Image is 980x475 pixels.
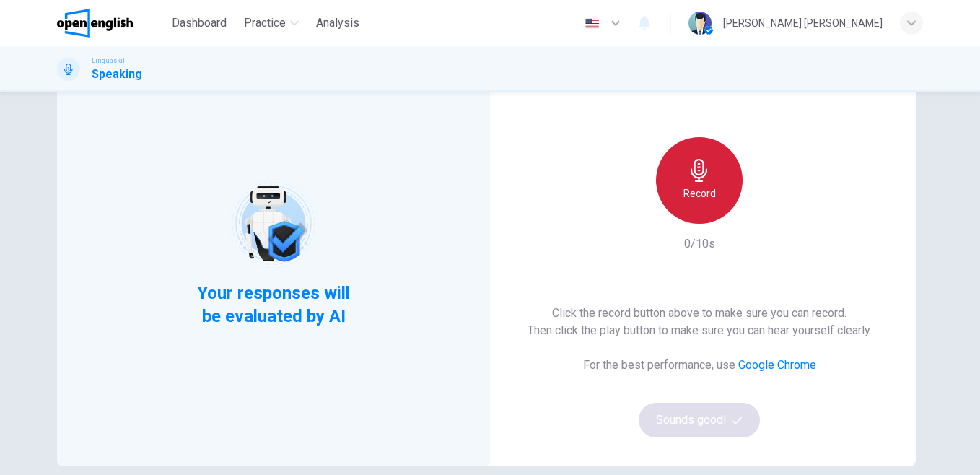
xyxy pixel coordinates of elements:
[172,14,227,32] span: Dashboard
[57,9,166,38] a: OpenEnglish logo
[57,9,133,38] img: OpenEnglish logo
[683,185,716,202] h6: Record
[316,14,359,32] span: Analysis
[92,66,142,83] h1: Speaking
[244,14,286,32] span: Practice
[723,14,883,32] div: [PERSON_NAME] [PERSON_NAME]
[656,137,743,224] button: Record
[186,282,362,328] span: Your responses will be evaluated by AI
[310,10,365,36] button: Analysis
[583,357,816,374] h6: For the best performance, use
[738,358,816,372] a: Google Chrome
[528,305,872,339] h6: Click the record button above to make sure you can record. Then click the play button to make sur...
[688,12,712,35] img: Profile picture
[684,235,715,253] h6: 0/10s
[166,10,232,36] button: Dashboard
[238,10,305,36] button: Practice
[227,178,319,269] img: robot icon
[583,18,601,29] img: en
[92,56,127,66] span: Linguaskill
